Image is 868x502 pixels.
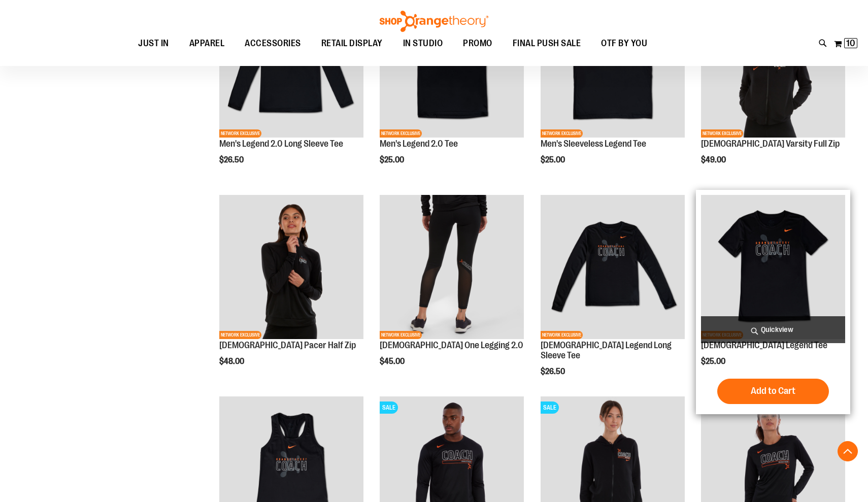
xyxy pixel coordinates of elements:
[701,340,827,350] a: [DEMOGRAPHIC_DATA] Legend Tee
[541,401,559,414] span: SALE
[380,139,458,149] a: Men's Legend 2.0 Tee
[541,195,685,339] img: OTF Ladies Coach FA23 Legend LS Tee - Black primary image
[591,32,657,55] a: OTF BY YOU
[219,357,246,366] span: $48.00
[701,195,845,339] img: OTF Ladies Coach FA23 Legend SS Tee - Black primary image
[751,385,795,396] span: Add to Cart
[513,32,581,55] span: FINAL PUSH SALE
[701,139,840,149] a: [DEMOGRAPHIC_DATA] Varsity Full Zip
[219,195,363,339] img: OTF Ladies Coach FA23 Pacer Half Zip - Black primary image
[219,155,245,164] span: $26.50
[463,32,492,55] span: PROMO
[541,139,646,149] a: Men's Sleeveless Legend Tee
[701,195,845,341] a: OTF Ladies Coach FA23 Legend SS Tee - Black primary imageNETWORK EXCLUSIVE
[219,139,343,149] a: Men's Legend 2.0 Long Sleeve Tee
[541,331,583,339] span: NETWORK EXCLUSIVE
[214,190,369,392] div: product
[701,155,727,164] span: $49.00
[321,32,383,55] span: RETAIL DISPLAY
[219,331,261,339] span: NETWORK EXCLUSIVE
[393,32,453,55] a: IN STUDIO
[701,316,845,343] a: Quickview
[179,32,235,55] a: APPAREL
[219,340,356,350] a: [DEMOGRAPHIC_DATA] Pacer Half Zip
[380,155,406,164] span: $25.00
[380,401,398,414] span: SALE
[311,32,393,55] a: RETAIL DISPLAY
[189,32,225,55] span: APPAREL
[503,32,591,55] a: FINAL PUSH SALE
[380,331,422,339] span: NETWORK EXCLUSIVE
[696,190,850,414] div: product
[717,379,829,404] button: Add to Cart
[541,155,566,164] span: $25.00
[838,441,858,461] button: Back To Top
[380,340,523,350] a: [DEMOGRAPHIC_DATA] One Legging 2.0
[245,32,301,55] span: ACCESSORIES
[219,195,363,341] a: OTF Ladies Coach FA23 Pacer Half Zip - Black primary imageNETWORK EXCLUSIVE
[453,32,503,55] a: PROMO
[403,32,443,55] span: IN STUDIO
[701,357,727,366] span: $25.00
[138,32,169,55] span: JUST IN
[235,32,311,55] a: ACCESSORIES
[536,190,690,401] div: product
[380,195,524,339] img: OTF Ladies Coach FA23 One Legging 2.0 - Black primary image
[701,129,743,138] span: NETWORK EXCLUSIVE
[380,129,422,138] span: NETWORK EXCLUSIVE
[541,367,566,376] span: $26.50
[541,340,672,360] a: [DEMOGRAPHIC_DATA] Legend Long Sleeve Tee
[541,129,583,138] span: NETWORK EXCLUSIVE
[375,190,529,392] div: product
[380,357,406,366] span: $45.00
[128,32,179,55] a: JUST IN
[541,195,685,341] a: OTF Ladies Coach FA23 Legend LS Tee - Black primary imageNETWORK EXCLUSIVE
[380,195,524,341] a: OTF Ladies Coach FA23 One Legging 2.0 - Black primary imageNETWORK EXCLUSIVE
[846,38,855,48] span: 10
[601,32,647,55] span: OTF BY YOU
[378,11,490,32] img: Shop Orangetheory
[219,129,261,138] span: NETWORK EXCLUSIVE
